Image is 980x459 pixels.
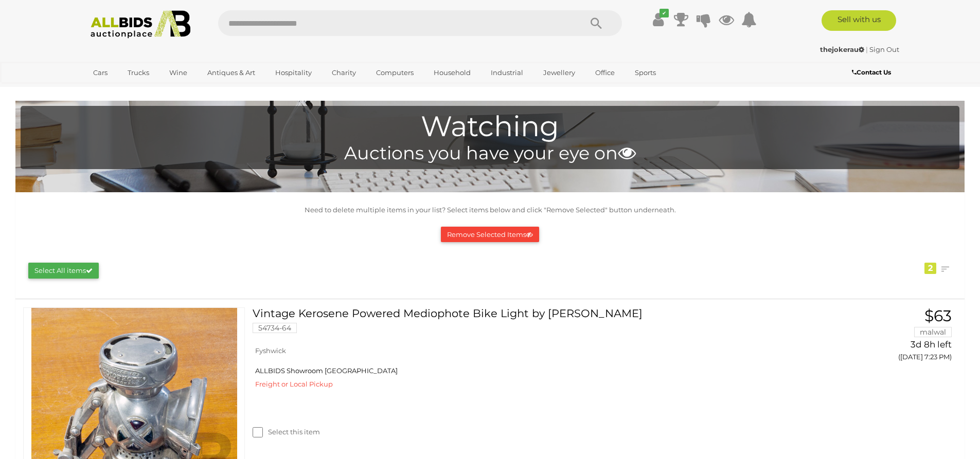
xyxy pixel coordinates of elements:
[822,10,896,31] a: Sell with us
[369,64,420,81] a: Computers
[28,263,99,279] button: Select All items
[820,45,864,53] strong: thejokerau
[85,10,197,39] img: Allbids.com.au
[86,64,114,81] a: Cars
[26,143,954,163] h4: Auctions you have your eye on
[537,64,582,81] a: Jewellery
[628,64,663,81] a: Sports
[26,111,954,142] h1: Watching
[260,307,798,341] a: Vintage Kerosene Powered Mediophote Bike Light by [PERSON_NAME] 54734-64
[163,64,194,81] a: Wine
[201,64,262,81] a: Antiques & Art
[651,10,666,29] a: ✔
[924,306,952,325] span: $63
[441,227,539,243] button: Remove Selected Items
[484,64,530,81] a: Industrial
[121,64,156,81] a: Trucks
[820,45,866,53] a: thejokerau
[852,67,894,78] a: Contact Us
[269,64,318,81] a: Hospitality
[852,68,891,76] b: Contact Us
[86,81,173,98] a: [GEOGRAPHIC_DATA]
[571,10,622,36] button: Search
[589,64,621,81] a: Office
[866,45,868,53] span: |
[814,307,954,367] a: $63 malwal 3d 8h left ([DATE] 7:23 PM)
[253,427,320,437] label: Select this item
[325,64,363,81] a: Charity
[660,9,669,17] i: ✔
[21,204,959,216] p: Need to delete multiple items in your list? Select items below and click "Remove Selected" button...
[427,64,477,81] a: Household
[869,45,899,53] a: Sign Out
[924,263,936,274] div: 2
